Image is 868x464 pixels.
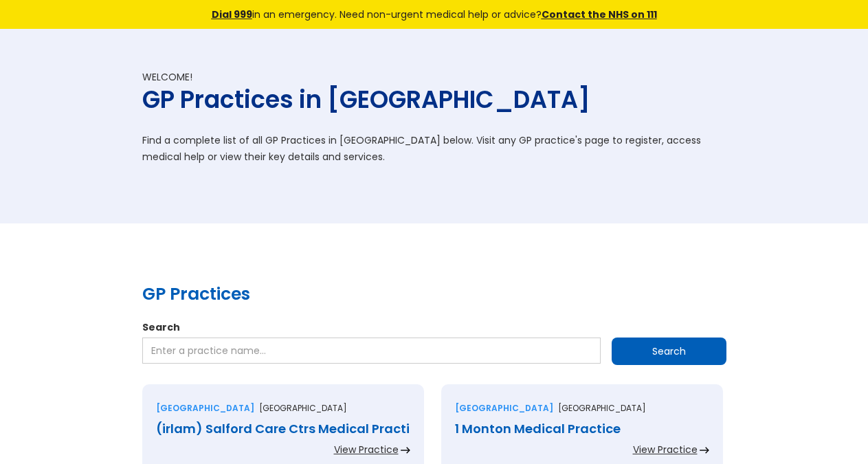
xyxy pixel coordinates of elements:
[259,401,347,415] p: [GEOGRAPHIC_DATA]
[455,422,709,436] div: 1 Monton Medical Practice
[142,320,726,334] label: Search
[142,132,726,165] p: Find a complete list of all GP Practices in [GEOGRAPHIC_DATA] below. Visit any GP practice's page...
[142,70,726,84] div: Welcome!
[156,401,254,415] div: [GEOGRAPHIC_DATA]
[118,7,750,22] div: in an emergency. Need non-urgent medical help or advice?
[612,338,726,365] input: Search
[558,401,646,415] p: [GEOGRAPHIC_DATA]
[156,422,410,436] div: (irlam) Salford Care Ctrs Medical Practi
[334,443,399,456] div: View Practice
[142,338,601,364] input: Enter a practice name…
[142,84,726,115] h1: GP Practices in [GEOGRAPHIC_DATA]
[142,282,726,307] h2: GP Practices
[455,401,553,415] div: [GEOGRAPHIC_DATA]
[633,443,698,456] div: View Practice
[542,8,657,21] a: Contact the NHS on 111
[212,8,252,21] a: Dial 999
